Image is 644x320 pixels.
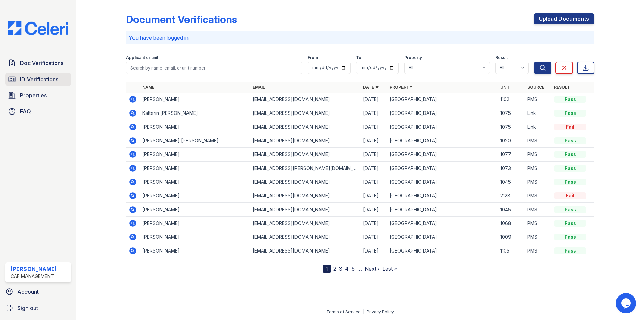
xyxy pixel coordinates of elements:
a: Next › [365,265,380,272]
a: 4 [345,265,349,272]
td: 1045 [498,203,525,217]
td: [DATE] [360,230,387,244]
td: [DATE] [360,244,387,258]
img: CE_Logo_Blue-a8612792a0a2168367f1c8372b55b34899dd931a85d93a1a3d3e32e68fde9ad4.png [3,21,74,35]
span: Account [17,288,39,296]
td: 2128 [498,189,525,203]
td: PMS [525,148,551,162]
td: PMS [525,244,551,258]
td: [PERSON_NAME] [140,217,250,230]
td: 1075 [498,120,525,134]
td: 1075 [498,106,525,120]
a: Name [142,85,154,90]
div: Pass [554,151,586,158]
td: [DATE] [360,106,387,120]
td: [PERSON_NAME] [140,120,250,134]
a: 2 [333,265,336,272]
td: [GEOGRAPHIC_DATA] [387,189,497,203]
a: Account [3,285,74,299]
span: FAQ [20,107,31,116]
td: [GEOGRAPHIC_DATA] [387,217,497,230]
div: Fail [554,124,586,130]
td: [GEOGRAPHIC_DATA] [387,106,497,120]
div: Pass [554,110,586,117]
div: Pass [554,165,586,172]
iframe: chat widget [616,293,637,313]
a: FAQ [5,105,71,118]
td: [DATE] [360,134,387,148]
a: Privacy Policy [367,309,394,314]
td: [EMAIL_ADDRESS][DOMAIN_NAME] [250,189,360,203]
label: Property [404,55,422,60]
td: [PERSON_NAME] [140,175,250,189]
td: [EMAIL_ADDRESS][DOMAIN_NAME] [250,148,360,162]
td: 1020 [498,134,525,148]
td: [PERSON_NAME] [PERSON_NAME] [140,134,250,148]
td: PMS [525,134,551,148]
td: PMS [525,203,551,217]
a: Source [527,85,544,90]
td: [PERSON_NAME] [140,148,250,162]
a: 5 [352,265,355,272]
td: 1077 [498,148,525,162]
a: Result [554,85,570,90]
td: PMS [525,217,551,230]
td: [GEOGRAPHIC_DATA] [387,162,497,175]
a: Property [390,85,412,90]
td: [GEOGRAPHIC_DATA] [387,244,497,258]
td: [PERSON_NAME] [140,189,250,203]
td: [GEOGRAPHIC_DATA] [387,120,497,134]
div: Pass [554,206,586,213]
label: To [356,55,361,60]
td: [PERSON_NAME] [140,162,250,175]
a: Unit [500,85,511,90]
div: CAF Management [11,273,57,280]
div: Pass [554,137,586,144]
td: [PERSON_NAME] [140,93,250,106]
a: Email [253,85,265,90]
td: 1073 [498,162,525,175]
td: [DATE] [360,175,387,189]
td: [DATE] [360,189,387,203]
span: Sign out [17,304,38,312]
a: Terms of Service [326,309,361,314]
td: 1102 [498,93,525,106]
td: [DATE] [360,217,387,230]
p: You have been logged in [129,34,592,42]
a: Doc Verifications [5,56,71,70]
td: Link [525,106,551,120]
td: PMS [525,175,551,189]
label: Applicant or unit [126,55,158,60]
a: ID Verifications [5,73,71,86]
td: 1105 [498,244,525,258]
td: [EMAIL_ADDRESS][DOMAIN_NAME] [250,203,360,217]
div: | [363,309,364,314]
a: Properties [5,89,71,102]
div: Pass [554,220,586,227]
td: [GEOGRAPHIC_DATA] [387,134,497,148]
td: [EMAIL_ADDRESS][DOMAIN_NAME] [250,175,360,189]
td: PMS [525,93,551,106]
td: [GEOGRAPHIC_DATA] [387,148,497,162]
td: [EMAIL_ADDRESS][DOMAIN_NAME] [250,106,360,120]
td: [PERSON_NAME] [140,244,250,258]
div: 1 [323,265,331,273]
div: Pass [554,96,586,103]
td: [EMAIL_ADDRESS][DOMAIN_NAME] [250,230,360,244]
label: Result [495,55,508,60]
span: Doc Verifications [20,59,63,67]
a: Sign out [3,301,74,315]
td: PMS [525,230,551,244]
td: [EMAIL_ADDRESS][DOMAIN_NAME] [250,244,360,258]
a: 3 [339,265,342,272]
td: [EMAIL_ADDRESS][PERSON_NAME][DOMAIN_NAME] [250,162,360,175]
div: Pass [554,247,586,254]
td: 1068 [498,217,525,230]
td: [DATE] [360,203,387,217]
td: [GEOGRAPHIC_DATA] [387,203,497,217]
td: [DATE] [360,148,387,162]
td: Link [525,120,551,134]
td: [DATE] [360,120,387,134]
td: [EMAIL_ADDRESS][DOMAIN_NAME] [250,120,360,134]
input: Search by name, email, or unit number [126,62,302,74]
